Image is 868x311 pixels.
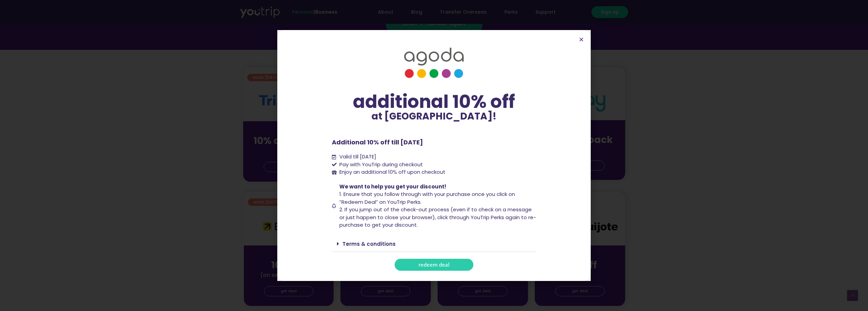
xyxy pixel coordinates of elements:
div: additional 10% off [332,92,536,112]
span: redeem deal [418,262,450,267]
span: Valid till [DATE] [338,153,376,161]
p: Additional 10% off till [DATE] [332,138,536,147]
span: Pay with YouTrip during checkout [338,161,423,169]
p: at [GEOGRAPHIC_DATA]! [332,112,536,121]
a: Close [579,37,584,42]
span: 2. If you jump out of the check-out process (even if to check on a message or just happen to clos... [339,206,536,228]
div: Terms & conditions [332,236,536,252]
span: We want to help you get your discount! [339,183,446,190]
a: Terms & conditions [342,240,396,248]
span: Enjoy an additional 10% off upon checkout [339,168,445,175]
span: 1. Ensure that you follow through with your purchase once you click on “Redeem Deal” on YouTrip P... [339,190,515,206]
a: redeem deal [395,259,473,271]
